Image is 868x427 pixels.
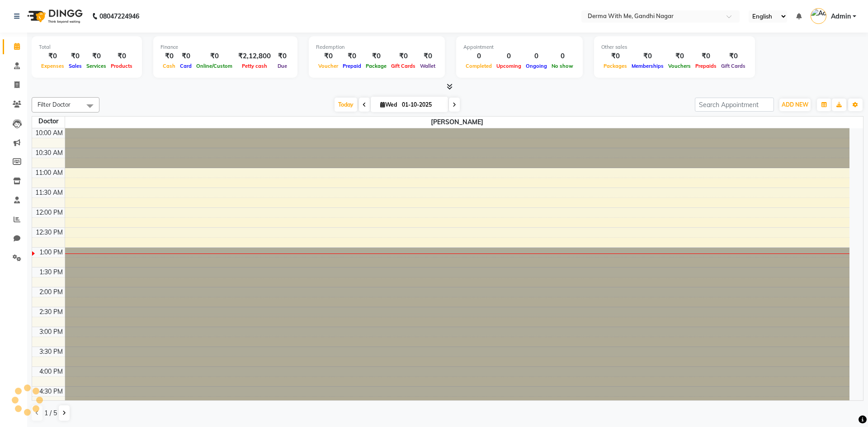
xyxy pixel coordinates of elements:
div: ₹0 [693,51,719,61]
button: ADD NEW [779,99,811,111]
div: 2:30 PM [38,307,65,317]
span: Prepaids [693,63,719,69]
div: 10:00 AM [33,128,65,138]
div: 3:00 PM [38,327,65,337]
div: 1:00 PM [38,248,65,257]
span: Gift Cards [719,63,748,69]
div: ₹0 [363,51,389,61]
div: 11:00 AM [33,168,65,178]
div: ₹0 [601,51,629,61]
div: 0 [463,51,494,61]
span: Services [84,63,108,69]
div: ₹0 [108,51,135,61]
div: ₹2,12,800 [235,51,274,61]
img: Admin [811,8,826,24]
div: Other sales [601,43,748,51]
span: Gift Cards [389,63,418,69]
div: ₹0 [160,51,178,61]
div: 2:00 PM [38,287,65,297]
div: ₹0 [340,51,363,61]
div: ₹0 [84,51,108,61]
span: 1 / 5 [44,408,57,418]
div: Total [39,43,135,51]
div: Redemption [316,43,438,51]
div: Doctor [32,117,65,126]
div: ₹0 [629,51,666,61]
span: Ongoing [524,63,549,69]
div: 10:30 AM [33,148,65,158]
div: ₹0 [418,51,438,61]
span: Online/Custom [194,63,235,69]
span: Due [275,63,289,69]
span: Packages [601,63,629,69]
div: ₹0 [274,51,290,61]
b: 08047224946 [99,4,139,29]
div: 4:00 PM [38,367,65,376]
span: Upcoming [494,63,524,69]
div: ₹0 [666,51,693,61]
div: 11:30 AM [33,188,65,197]
div: 12:30 PM [34,228,65,237]
span: Card [178,63,194,69]
div: 0 [524,51,549,61]
span: Memberships [629,63,666,69]
div: ₹0 [178,51,194,61]
span: Vouchers [666,63,693,69]
span: No show [549,63,576,69]
div: 0 [549,51,576,61]
span: Wed [378,101,399,108]
span: Sales [66,63,84,69]
span: ADD NEW [782,101,808,108]
div: 0 [494,51,524,61]
img: logo [23,4,85,29]
div: ₹0 [316,51,340,61]
div: ₹0 [389,51,418,61]
div: 12:00 PM [34,208,65,217]
div: 3:30 PM [38,347,65,357]
input: Search Appointment [695,98,774,112]
span: Voucher [316,63,340,69]
div: ₹0 [66,51,84,61]
span: Today [335,98,357,112]
span: Admin [831,12,851,21]
span: Expenses [39,63,66,69]
span: Filter Doctor [38,101,71,108]
span: Cash [160,63,178,69]
input: 2025-10-01 [399,98,444,112]
div: Appointment [463,43,576,51]
span: Package [363,63,389,69]
span: Prepaid [340,63,363,69]
div: ₹0 [719,51,748,61]
span: Completed [463,63,494,69]
div: 1:30 PM [38,267,65,277]
span: Wallet [418,63,438,69]
div: Finance [160,43,290,51]
span: [PERSON_NAME] [65,117,850,128]
div: ₹0 [194,51,235,61]
span: Products [108,63,135,69]
span: Petty cash [240,63,269,69]
div: 4:30 PM [38,387,65,396]
div: ₹0 [39,51,66,61]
